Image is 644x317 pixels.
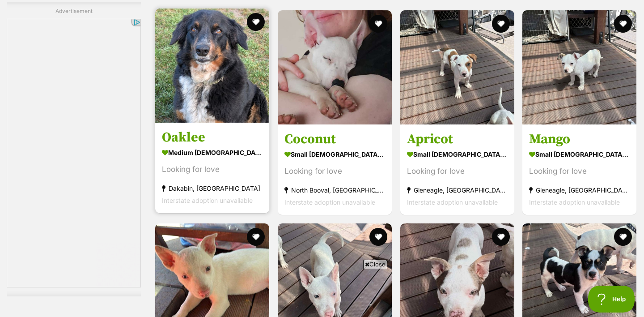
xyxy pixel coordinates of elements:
button: favourite [247,228,265,246]
h3: Coconut [284,131,385,148]
iframe: Help Scout Beacon - Open [588,286,635,313]
span: Interstate adoption unavailable [529,198,620,206]
strong: North Booval, [GEOGRAPHIC_DATA] [284,184,385,196]
img: Apricot - Jack Russell Terrier x Bull Terrier Dog [400,10,514,124]
h3: Mango [529,131,630,148]
button: favourite [491,228,509,246]
strong: small [DEMOGRAPHIC_DATA] Dog [529,148,630,161]
strong: medium [DEMOGRAPHIC_DATA] Dog [162,146,263,159]
span: Interstate adoption unavailable [407,198,498,206]
h3: Oaklee [162,129,263,146]
iframe: Advertisement [159,272,485,313]
button: favourite [247,13,265,31]
button: favourite [614,15,632,33]
button: favourite [614,228,632,246]
a: Coconut small [DEMOGRAPHIC_DATA] Dog Looking for love North Booval, [GEOGRAPHIC_DATA] Interstate ... [278,124,392,215]
button: favourite [369,15,387,33]
span: Interstate adoption unavailable [284,198,375,206]
iframe: Advertisement [7,19,141,287]
strong: small [DEMOGRAPHIC_DATA] Dog [284,148,385,161]
a: Apricot small [DEMOGRAPHIC_DATA] Dog Looking for love Gleneagle, [GEOGRAPHIC_DATA] Interstate ado... [400,124,514,215]
div: Looking for love [162,163,263,176]
strong: Gleneagle, [GEOGRAPHIC_DATA] [407,184,508,196]
img: Coconut - Bull Terrier x Jack Russell Terrier Dog [278,10,392,124]
div: Looking for love [529,165,630,177]
img: Oaklee - Australian Shepherd x Australian Koolie Dog [155,9,269,123]
strong: small [DEMOGRAPHIC_DATA] Dog [407,148,508,161]
strong: Dakabin, [GEOGRAPHIC_DATA] [162,182,263,194]
a: Oaklee medium [DEMOGRAPHIC_DATA] Dog Looking for love Dakabin, [GEOGRAPHIC_DATA] Interstate adopt... [155,122,269,213]
div: Looking for love [284,165,385,177]
span: Close [363,260,387,269]
h3: Apricot [407,131,508,148]
a: Mango small [DEMOGRAPHIC_DATA] Dog Looking for love Gleneagle, [GEOGRAPHIC_DATA] Interstate adopt... [522,124,636,215]
div: Looking for love [407,165,508,177]
strong: Gleneagle, [GEOGRAPHIC_DATA] [529,184,630,196]
span: Interstate adoption unavailable [162,197,253,204]
button: favourite [491,15,509,33]
button: favourite [369,228,387,246]
img: Mango - Bull Terrier x Jack Russell Terrier Dog [522,10,636,124]
div: Advertisement [7,2,141,296]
